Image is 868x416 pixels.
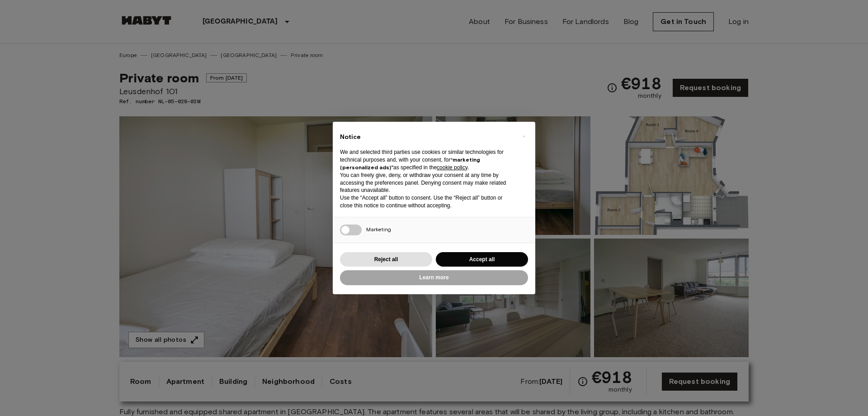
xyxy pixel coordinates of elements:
p: Use the “Accept all” button to consent. Use the “Reject all” button or close this notice to conti... [340,194,514,210]
button: Learn more [340,270,528,285]
button: Accept all [436,252,528,267]
p: We and selected third parties use cookies or similar technologies for technical purposes and, wit... [340,148,514,171]
p: You can freely give, deny, or withdraw your consent at any time by accessing the preferences pane... [340,172,514,194]
span: Marketing [366,226,391,233]
span: × [522,131,525,142]
button: Close this notice [516,129,531,143]
button: Reject all [340,252,432,267]
h2: Notice [340,133,514,142]
strong: “marketing (personalized ads)” [340,156,480,171]
a: cookie policy [437,164,467,171]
